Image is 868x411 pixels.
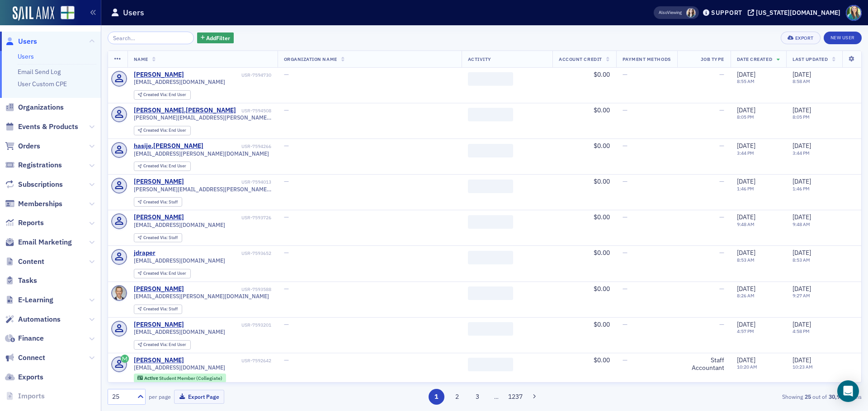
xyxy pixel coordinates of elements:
[824,32,862,44] a: New User
[5,122,78,132] a: Events & Products
[18,276,37,286] span: Tasks
[18,237,72,247] span: Email Marketing
[594,177,610,185] span: $0.00
[123,7,144,18] h1: Users
[719,106,724,114] span: —
[793,177,811,185] span: [DATE]
[803,393,812,401] strong: 25
[468,72,513,86] span: ‌
[793,221,810,227] time: 9:48 AM
[719,249,724,257] span: —
[5,160,62,170] a: Registrations
[143,92,169,97] span: Created Via :
[134,293,269,300] span: [EMAIL_ADDRESS][PERSON_NAME][DOMAIN_NAME]
[143,163,169,169] span: Created Via :
[284,285,289,293] span: —
[737,177,755,185] span: [DATE]
[284,70,289,79] span: —
[793,364,813,370] time: 10:23 AM
[206,34,230,42] span: Add Filter
[594,249,610,257] span: $0.00
[5,237,72,247] a: Email Marketing
[846,5,862,21] span: Profile
[5,276,37,286] a: Tasks
[112,392,132,402] div: 25
[5,102,64,112] a: Organizations
[143,164,186,169] div: End User
[793,150,810,156] time: 3:44 PM
[793,292,810,299] time: 9:27 AM
[719,285,724,293] span: —
[468,358,513,371] span: ‌
[559,56,602,62] span: Account Credit
[737,150,754,156] time: 3:44 PM
[795,36,814,41] div: Export
[623,70,627,79] span: —
[468,108,513,121] span: ‌
[134,249,156,257] a: jdraper
[470,389,486,405] button: 3
[468,56,491,62] span: Activity
[134,328,225,335] span: [EMAIL_ADDRESS][DOMAIN_NAME]
[468,251,513,264] span: ‌
[134,269,191,278] div: Created Via: End User
[737,78,755,84] time: 8:55 AM
[793,114,810,120] time: 8:05 PM
[134,178,184,186] div: [PERSON_NAME]
[134,305,182,314] div: Created Via: Staff
[719,213,724,221] span: —
[134,285,184,293] a: [PERSON_NAME]
[197,32,234,44] button: AddFilter
[134,162,191,171] div: Created Via: End User
[205,143,271,149] div: USR-7594266
[143,236,178,240] div: Staff
[134,142,203,150] div: hasije.[PERSON_NAME]
[143,307,178,312] div: Staff
[837,380,859,402] div: Open Intercom Messenger
[737,185,754,192] time: 1:46 PM
[18,122,78,132] span: Events & Products
[284,142,289,150] span: —
[429,389,444,405] button: 1
[490,393,503,401] span: …
[793,257,810,263] time: 8:53 AM
[737,213,755,221] span: [DATE]
[5,372,43,382] a: Exports
[5,314,61,324] a: Automations
[134,114,271,121] span: [PERSON_NAME][EMAIL_ADDRESS][PERSON_NAME][DOMAIN_NAME]
[18,180,63,189] span: Subscriptions
[134,150,269,157] span: [EMAIL_ADDRESS][PERSON_NAME][DOMAIN_NAME]
[54,6,75,21] a: View Homepage
[18,391,45,401] span: Imports
[61,6,75,20] img: SailAMX
[737,328,754,334] time: 4:57 PM
[793,78,810,84] time: 8:58 AM
[18,52,34,60] a: Users
[737,292,755,299] time: 8:26 AM
[623,106,627,114] span: —
[134,364,225,371] span: [EMAIL_ADDRESS][DOMAIN_NAME]
[684,356,724,372] div: Staff Accountant
[157,250,271,256] div: USR-7593652
[701,56,724,62] span: Job Type
[134,321,184,329] a: [PERSON_NAME]
[284,320,289,328] span: —
[468,286,513,300] span: ‌
[5,199,62,209] a: Memberships
[827,393,848,401] strong: 30,914
[5,353,45,363] a: Connect
[793,320,811,328] span: [DATE]
[468,322,513,336] span: ‌
[594,320,610,328] span: $0.00
[781,32,820,44] button: Export
[185,179,271,185] div: USR-7594013
[13,6,54,21] img: SailAMX
[737,142,755,150] span: [DATE]
[711,9,742,17] div: Support
[18,141,40,151] span: Orders
[5,180,63,189] a: Subscriptions
[793,185,810,192] time: 1:46 PM
[143,235,169,240] span: Created Via :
